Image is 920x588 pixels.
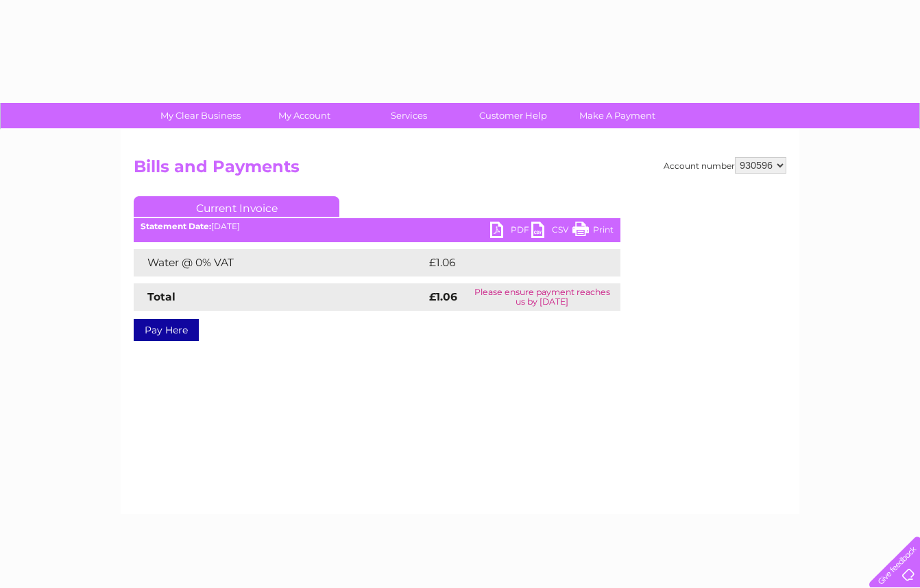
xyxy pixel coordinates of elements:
[134,319,199,341] a: Pay Here
[561,103,674,128] a: Make A Payment
[531,222,572,242] a: CSV
[664,157,786,174] div: Account number
[144,103,257,128] a: My Clear Business
[134,222,620,231] div: [DATE]
[141,221,211,231] b: Statement Date:
[429,290,457,303] strong: £1.06
[134,249,426,277] td: Water @ 0% VAT
[457,103,570,128] a: Customer Help
[352,103,465,128] a: Services
[464,283,620,311] td: Please ensure payment reaches us by [DATE]
[490,222,531,242] a: PDF
[572,222,614,242] a: Print
[248,103,361,128] a: My Account
[426,249,588,277] td: £1.06
[134,196,339,217] a: Current Invoice
[134,157,786,183] h2: Bills and Payments
[147,290,175,303] strong: Total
